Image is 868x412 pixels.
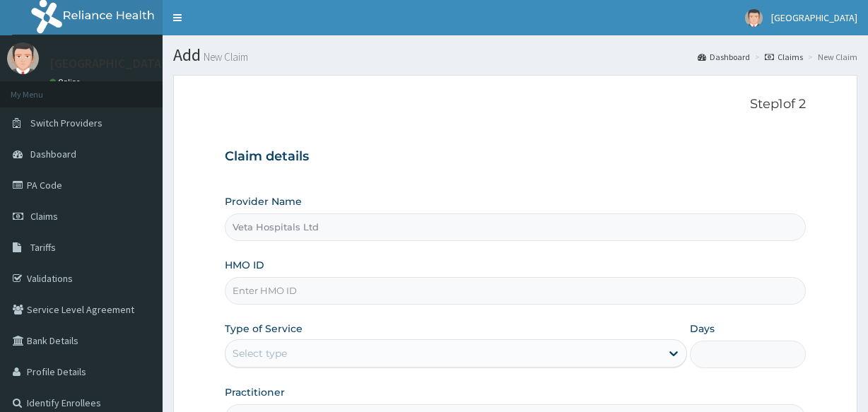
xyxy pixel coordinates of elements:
[30,117,102,129] span: Switch Providers
[30,210,58,223] span: Claims
[804,51,857,63] li: New Claim
[233,346,287,360] div: Select type
[225,194,302,208] label: Provider Name
[30,148,76,160] span: Dashboard
[225,277,805,305] input: Enter HMO ID
[698,51,750,63] a: Dashboard
[7,42,39,74] img: User Image
[225,149,805,165] h3: Claim details
[225,97,805,112] p: Step 1 of 2
[173,46,857,64] h1: Add
[49,77,83,87] a: Online
[201,52,248,62] small: New Claim
[225,322,303,336] label: Type of Service
[765,51,803,63] a: Claims
[690,322,715,336] label: Days
[771,11,857,24] span: [GEOGRAPHIC_DATA]
[30,241,56,254] span: Tariffs
[225,258,264,272] label: HMO ID
[745,9,763,27] img: User Image
[49,57,166,70] p: [GEOGRAPHIC_DATA]
[225,385,285,399] label: Practitioner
